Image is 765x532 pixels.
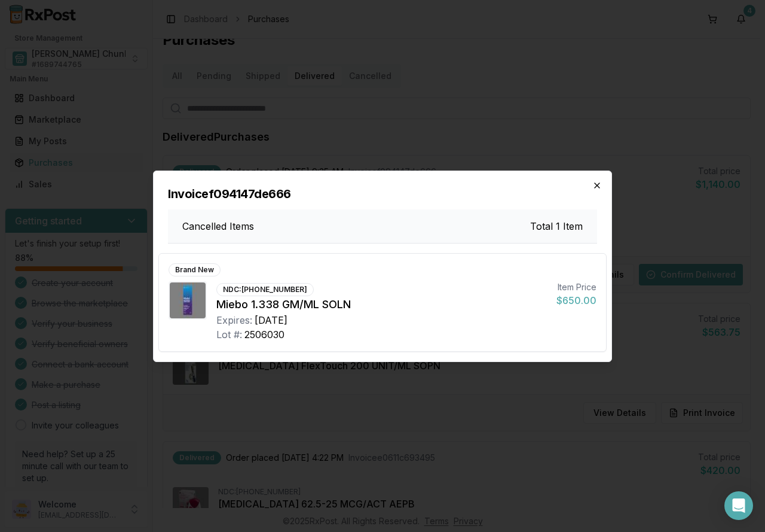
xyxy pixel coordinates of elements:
div: Expires: [216,313,252,327]
h2: Invoice f094147de666 [168,186,597,202]
h3: Total 1 Item [530,219,583,233]
div: Item Price [556,281,596,293]
div: NDC: [PHONE_NUMBER] [216,283,314,296]
div: $650.00 [556,293,596,308]
div: Lot #: [216,327,242,342]
h3: Cancelled Items [182,219,254,233]
div: 2506030 [244,327,284,342]
img: Miebo 1.338 GM/ML SOLN [170,282,206,318]
div: Miebo 1.338 GM/ML SOLN [216,296,547,313]
div: Brand New [169,263,221,276]
div: [DATE] [255,313,287,327]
